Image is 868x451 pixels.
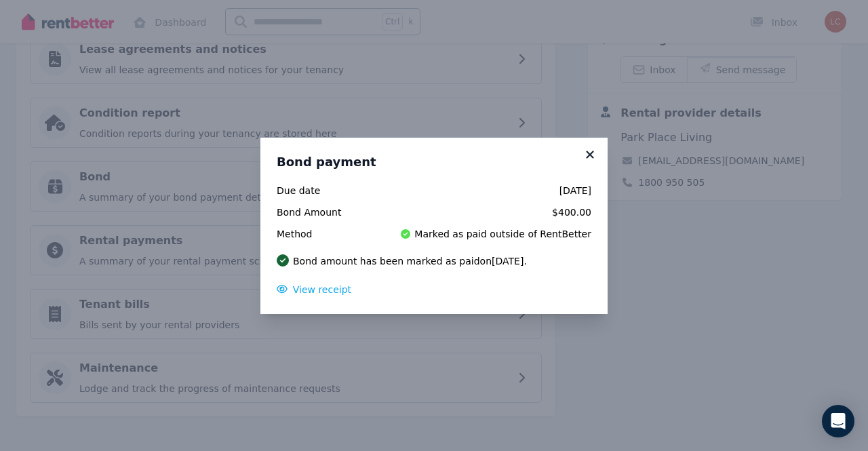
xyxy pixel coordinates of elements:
div: Open Intercom Messenger [822,405,854,437]
p: Bond amount has been marked as paid on [DATE] . [293,254,527,268]
span: Marked as paid outside of RentBetter [414,227,591,241]
h3: Bond payment [277,154,591,170]
span: $400.00 [379,205,591,219]
span: View receipt [293,284,351,295]
span: [DATE] [379,184,591,197]
span: Method [277,227,371,241]
button: View receipt [277,283,351,296]
span: Due date [277,184,371,197]
span: Bond Amount [277,205,371,219]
